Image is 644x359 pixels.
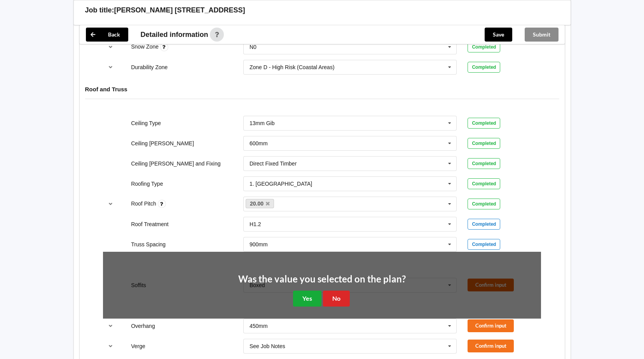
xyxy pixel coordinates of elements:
button: Back [86,28,128,42]
div: Completed [468,118,500,129]
div: Completed [468,158,500,169]
button: Yes [293,291,321,307]
a: 20.00 [246,199,274,208]
div: 1. [GEOGRAPHIC_DATA] [250,181,312,186]
button: reference-toggle [103,339,118,353]
button: No [323,291,350,307]
label: Roof Treatment [131,221,169,227]
h4: Roof and Truss [85,85,559,93]
span: Detailed information [141,31,208,38]
label: Ceiling [PERSON_NAME] [131,140,194,146]
div: 13mm Gib [250,120,275,126]
label: Roof Pitch [131,200,157,207]
button: Save [485,28,512,42]
div: Completed [468,62,500,73]
div: H1.2 [250,221,261,227]
button: Confirm input [468,319,514,332]
div: 450mm [250,323,268,329]
div: N0 [250,44,257,50]
div: Completed [468,138,500,149]
div: Zone D - High Risk (Coastal Areas) [250,64,335,70]
div: Completed [468,42,500,52]
h2: Was the value you selected on the plan? [238,273,406,285]
button: Confirm input [468,340,514,352]
div: Completed [468,178,500,189]
label: Roofing Type [131,181,163,187]
div: 900mm [250,242,268,247]
label: Overhang [131,323,155,329]
button: reference-toggle [103,40,118,54]
label: Ceiling [PERSON_NAME] and Fixing [131,160,220,167]
div: 600mm [250,141,268,146]
div: Direct Fixed Timber [250,161,297,166]
div: Completed [468,199,500,209]
div: See Job Notes [250,343,285,349]
label: Verge [131,343,145,349]
label: Ceiling Type [131,120,161,126]
button: reference-toggle [103,197,118,211]
label: Snow Zone [131,44,160,50]
div: Completed [468,219,500,230]
h3: [PERSON_NAME] [STREET_ADDRESS] [114,6,245,15]
label: Durability Zone [131,64,168,70]
div: Completed [468,239,500,250]
button: reference-toggle [103,60,118,74]
h3: Job title: [85,6,114,15]
button: reference-toggle [103,319,118,333]
label: Truss Spacing [131,241,166,247]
